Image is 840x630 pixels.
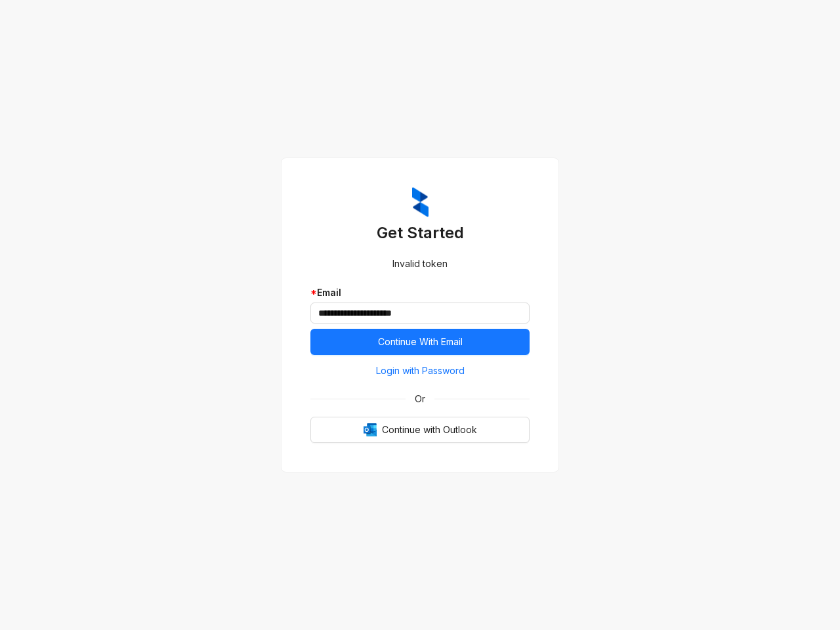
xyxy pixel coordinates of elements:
span: Continue With Email [378,335,463,349]
button: Continue With Email [310,329,530,355]
div: Invalid token [310,257,530,271]
span: Continue with Outlook [382,423,477,437]
span: Or [406,392,434,406]
button: Login with Password [310,360,530,381]
button: OutlookContinue with Outlook [310,417,530,443]
img: ZumaIcon [412,187,429,217]
h3: Get Started [310,222,530,243]
img: Outlook [364,423,377,436]
div: Email [310,285,530,300]
span: Login with Password [376,364,465,378]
